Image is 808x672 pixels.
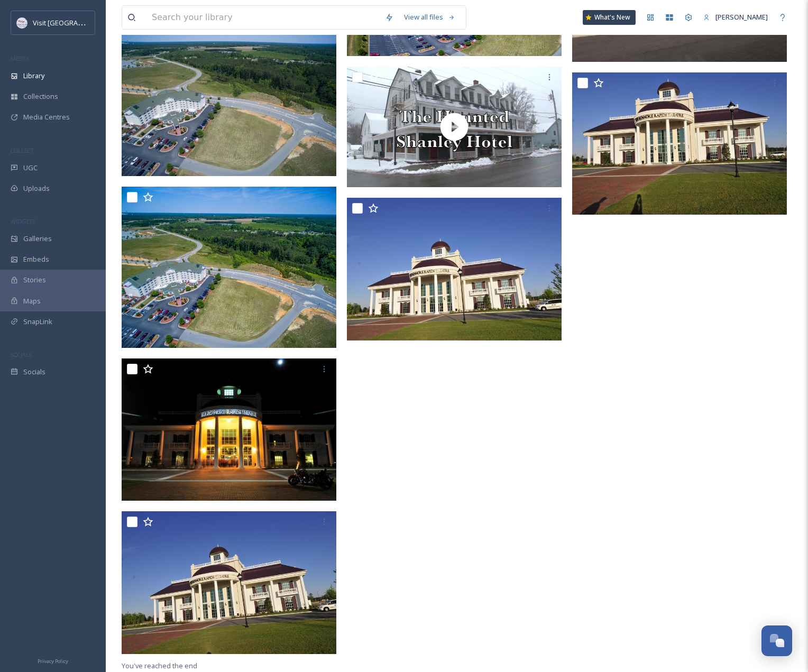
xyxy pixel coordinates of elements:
img: DJI_0029.jpg [122,15,336,177]
img: RRT_DaytimeShot.JPG [572,72,787,215]
span: Maps [23,296,41,306]
span: Visit [GEOGRAPHIC_DATA] [33,17,115,27]
span: Collections [23,91,58,102]
img: RRT_DaytimeShot2.JPG [347,198,562,340]
a: What's New [583,10,636,25]
span: Stories [23,275,46,285]
span: SnapLink [23,317,52,327]
button: Open Chat [761,625,792,656]
span: You've reached the end [122,661,197,670]
span: Socials [23,367,45,377]
a: View all files [399,7,461,27]
img: RPTNight crowd exiting.jpg [122,358,336,501]
span: Library [23,71,44,81]
input: Search your library [146,6,380,29]
span: [PERSON_NAME] [715,12,768,22]
span: WIDGETS [11,217,35,225]
span: Embeds [23,254,49,264]
img: RRT_DaytimeShot3.JPG [122,511,336,654]
span: Media Centres [23,112,70,122]
span: Galleries [23,234,52,244]
img: logo.png [17,17,27,28]
span: Uploads [23,183,50,194]
span: COLLECT [11,146,33,154]
span: UGC [23,163,38,173]
span: SOCIALS [11,351,32,358]
span: Privacy Policy [38,658,68,665]
img: thumbnail [347,67,562,187]
a: Privacy Policy [38,654,68,667]
a: [PERSON_NAME] [698,7,773,27]
img: Flyboy-A.P.-0029.jpg [122,187,336,348]
span: MEDIA [11,54,29,62]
